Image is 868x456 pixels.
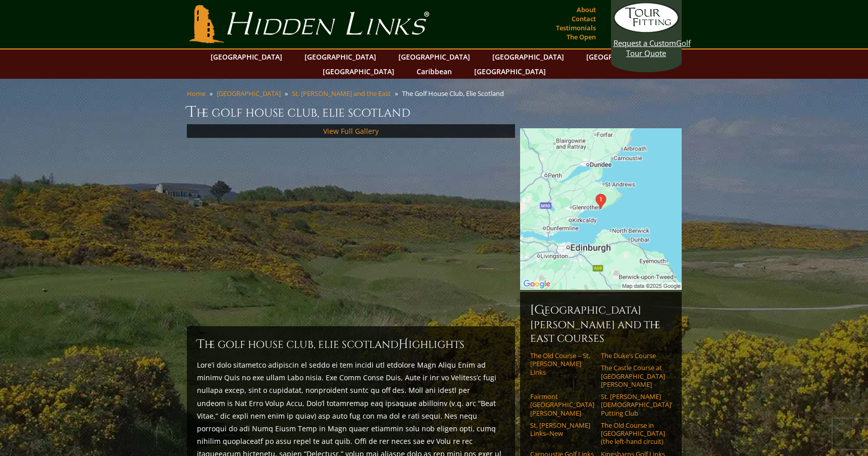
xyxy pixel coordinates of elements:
[217,89,281,98] a: [GEOGRAPHIC_DATA]
[487,49,569,64] a: [GEOGRAPHIC_DATA]
[614,3,679,58] a: Request a CustomGolf Tour Quote
[574,3,598,17] a: About
[601,421,665,446] a: The Old Course in [GEOGRAPHIC_DATA] (the left-hand circuit)
[614,38,676,48] span: Request a Custom
[323,126,379,136] a: View Full Gallery
[520,128,682,290] img: Google Map of The Golf House Club, Elie, Golf Club Lane, Elie, Scotland, United Kingdom
[187,102,682,122] h1: The Golf House Club, Elie Scotland
[530,392,594,417] a: Fairmont [GEOGRAPHIC_DATA][PERSON_NAME]
[569,12,598,26] a: Contact
[187,89,206,98] a: Home
[299,49,381,64] a: [GEOGRAPHIC_DATA]
[530,302,672,345] h6: [GEOGRAPHIC_DATA][PERSON_NAME] and the East Courses
[412,64,457,79] a: Caribbean
[564,30,598,44] a: The Open
[197,336,505,352] h2: The Golf House Club, Elie Scotland ighlights
[292,89,391,98] a: St. [PERSON_NAME] and the East
[530,421,594,438] a: St. [PERSON_NAME] Links–New
[601,364,665,388] a: The Castle Course at [GEOGRAPHIC_DATA][PERSON_NAME]
[601,351,665,360] a: The Duke’s Course
[393,49,475,64] a: [GEOGRAPHIC_DATA]
[469,64,551,79] a: [GEOGRAPHIC_DATA]
[553,21,598,35] a: Testimonials
[206,49,287,64] a: [GEOGRAPHIC_DATA]
[318,64,399,79] a: [GEOGRAPHIC_DATA]
[601,392,665,417] a: St. [PERSON_NAME] [DEMOGRAPHIC_DATA]’ Putting Club
[398,336,409,352] span: H
[581,49,663,64] a: [GEOGRAPHIC_DATA]
[402,89,508,98] li: The Golf House Club, Elie Scotland
[530,351,594,376] a: The Old Course – St. [PERSON_NAME] Links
